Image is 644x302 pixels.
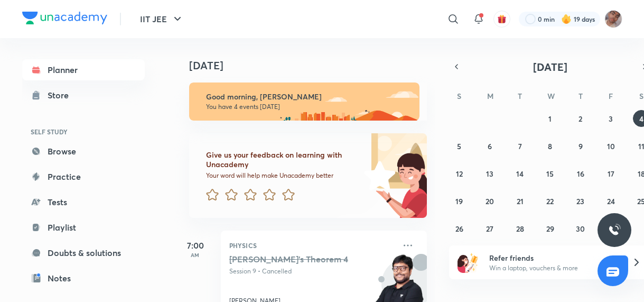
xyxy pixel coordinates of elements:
h4: [DATE] [189,59,437,72]
button: October 19, 2025 [451,193,468,209]
a: Browse [22,141,145,162]
a: Practice [22,166,145,187]
p: Your word will help make Unacademy better [206,171,360,180]
button: October 14, 2025 [511,165,528,182]
button: October 7, 2025 [511,138,528,154]
a: Tests [22,191,145,213]
button: avatar [493,11,510,28]
button: October 5, 2025 [451,138,468,154]
abbr: October 27, 2025 [486,224,493,234]
img: streak [561,14,572,24]
button: October 6, 2025 [481,138,498,154]
abbr: October 6, 2025 [488,141,492,151]
h6: SELF STUDY [22,123,145,141]
button: October 22, 2025 [542,193,558,209]
p: Win a laptop, vouchers & more [489,263,619,273]
abbr: October 12, 2025 [456,169,463,179]
img: referral [458,252,479,273]
button: October 23, 2025 [572,193,589,209]
button: October 1, 2025 [542,110,558,127]
abbr: October 17, 2025 [608,169,614,179]
span: [DATE] [533,60,567,74]
abbr: Monday [487,91,493,101]
button: October 30, 2025 [572,220,589,237]
p: Session 9 • Cancelled [229,267,395,276]
img: Company Logo [22,12,107,24]
button: October 28, 2025 [511,220,528,237]
button: October 21, 2025 [511,193,528,209]
img: ttu [608,224,621,236]
abbr: October 29, 2025 [546,224,554,234]
abbr: Wednesday [547,91,555,101]
a: Playlist [22,217,145,238]
h5: Gauss's Theorem 4 [229,254,361,264]
button: October 10, 2025 [602,138,619,154]
abbr: October 26, 2025 [455,224,463,234]
h6: Give us your feedback on learning with Unacademy [206,150,360,169]
abbr: October 4, 2025 [639,114,643,124]
button: October 3, 2025 [602,110,619,127]
img: Rahul 2026 [604,10,622,28]
button: October 8, 2025 [542,138,558,154]
button: October 20, 2025 [481,193,498,209]
abbr: October 1, 2025 [548,114,552,124]
abbr: October 21, 2025 [517,196,524,206]
a: Store [22,85,145,106]
button: October 26, 2025 [451,220,468,237]
abbr: October 3, 2025 [609,114,613,124]
p: You have 4 events [DATE] [206,103,410,111]
abbr: Tuesday [518,91,522,101]
abbr: October 13, 2025 [486,169,493,179]
img: avatar [497,14,507,24]
abbr: Friday [609,91,613,101]
p: Physics [229,239,395,252]
a: Company Logo [22,12,107,27]
abbr: October 9, 2025 [578,141,583,151]
button: October 17, 2025 [602,165,619,182]
abbr: October 7, 2025 [518,141,522,151]
abbr: October 20, 2025 [486,196,494,206]
abbr: October 24, 2025 [607,196,615,206]
abbr: October 8, 2025 [548,141,552,151]
abbr: October 19, 2025 [455,196,463,206]
abbr: October 2, 2025 [578,114,582,124]
div: Store [48,89,75,102]
abbr: October 23, 2025 [576,196,584,206]
button: October 13, 2025 [481,165,498,182]
abbr: October 22, 2025 [546,196,554,206]
abbr: October 16, 2025 [577,169,584,179]
abbr: Thursday [578,91,583,101]
button: October 27, 2025 [481,220,498,237]
h5: 7:00 [174,239,217,252]
img: feedback_image [328,133,427,218]
a: Doubts & solutions [22,242,145,263]
abbr: October 14, 2025 [516,169,524,179]
button: October 9, 2025 [572,138,589,154]
abbr: October 5, 2025 [457,141,461,151]
a: Notes [22,268,145,289]
abbr: Saturday [639,91,643,101]
abbr: October 30, 2025 [576,224,585,234]
button: October 24, 2025 [602,193,619,209]
button: October 12, 2025 [451,165,468,182]
button: October 29, 2025 [542,220,558,237]
button: IIT JEE [134,8,190,30]
h6: Refer friends [489,252,619,263]
abbr: October 15, 2025 [546,169,554,179]
img: morning [189,83,419,121]
button: October 16, 2025 [572,165,589,182]
h6: Good morning, [PERSON_NAME] [206,92,410,102]
abbr: October 28, 2025 [516,224,524,234]
button: [DATE] [464,59,637,74]
abbr: Sunday [457,91,461,101]
abbr: October 10, 2025 [607,141,615,151]
p: AM [174,252,217,258]
button: October 15, 2025 [542,165,558,182]
a: Planner [22,59,145,80]
button: October 2, 2025 [572,110,589,127]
